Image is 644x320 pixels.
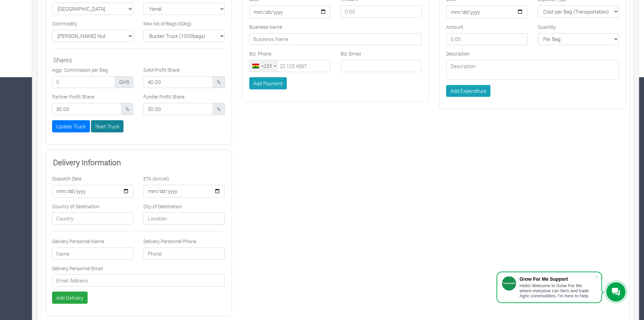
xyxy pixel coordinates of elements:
label: Amount [446,23,463,30]
input: Dispatch Time [52,185,133,198]
label: Delivery Personnel Phone [143,238,196,245]
label: Funder Profit Share [143,93,184,100]
input: 0.00 [446,33,527,45]
span: % [213,76,225,88]
label: Aggr. Commission per Bag [52,66,108,73]
input: Date [249,5,330,18]
label: Delivery Personnel Name [52,238,104,245]
div: Grow For Me Support [520,276,595,282]
span: % [213,103,225,115]
input: ETA (Arrival) [143,185,225,198]
button: Add Payment [249,77,287,89]
input: Email Address [52,274,225,286]
input: 0 [143,103,213,115]
input: 23 123 4567 [249,60,330,72]
label: G4M Profit Share [143,66,180,73]
span: % [121,103,134,115]
label: Partner Profit Share [52,93,94,100]
button: Add Expenditure [446,85,490,97]
input: Phone [143,248,225,260]
input: 0 [143,76,213,88]
label: Delivery Personnel Email [52,265,103,272]
input: Business Name [249,33,422,45]
button: Start Truck [91,120,124,132]
label: City of Destination [143,203,182,210]
input: 0 [52,103,122,115]
div: +233 [261,62,272,69]
button: Add Delivery [52,292,88,304]
label: Business Name [249,23,282,30]
div: Ghana (Gaana): +233 [250,60,278,72]
button: Update Truck [52,120,90,132]
label: Description [446,50,470,57]
label: Biz. Email [341,50,361,57]
label: Biz. Phone [249,50,271,57]
input: Date [446,5,527,18]
input: 0.00 [341,5,422,18]
label: Max No of Bags (50kg) [143,20,191,27]
div: Hello! Welcome to Grow For Me where everyone can farm and trade Agric commodities. I'm here to help. [520,283,595,298]
b: Delivery Information [53,157,121,167]
input: Name [52,248,133,260]
span: GHS [115,76,134,88]
input: Country [52,212,133,225]
label: Country of Destination [52,203,99,210]
label: Dispatch Date [52,175,82,182]
label: Quantity [538,23,556,30]
h5: Shares [53,56,224,64]
label: ETA (Arrival) [143,175,169,182]
input: Location [143,212,225,225]
label: Commodity [52,20,77,27]
input: 0 [52,76,115,88]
